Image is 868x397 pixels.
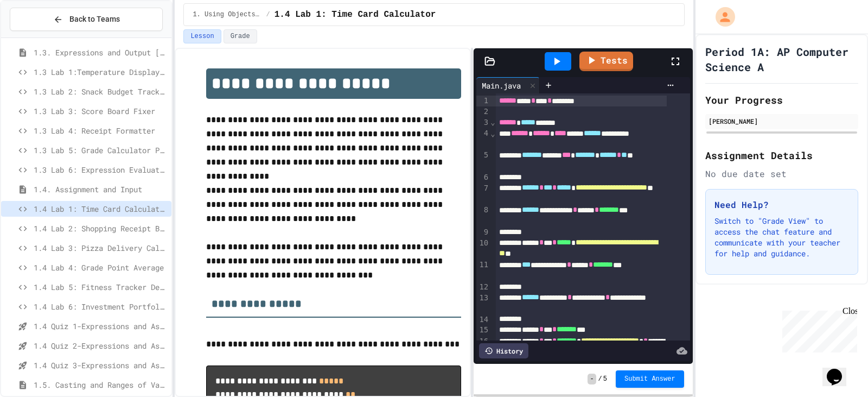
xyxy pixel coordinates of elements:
span: 1.4 Lab 3: Pizza Delivery Calculator [34,242,167,254]
button: Lesson [183,29,221,43]
span: 1.4 Lab 6: Investment Portfolio Tracker [34,301,167,312]
iframe: chat widget [778,306,857,352]
div: Main.java [476,80,526,91]
span: 1.5. Casting and Ranges of Values [34,379,167,390]
div: 9 [476,227,490,238]
span: 1.4 Quiz 1-Expressions and Assignment Statements [34,320,167,332]
span: 1.3 Lab 4: Receipt Formatter [34,125,167,136]
span: 1.4 Lab 1: Time Card Calculator [275,8,436,21]
div: 1 [476,96,490,106]
span: 1.3 Lab 5: Grade Calculator Pro [34,144,167,156]
span: 1.4 Lab 4: Grade Point Average [34,262,167,273]
span: 1.4 Quiz 2-Expressions and Assignment Statements [34,340,167,351]
div: 5 [476,150,490,172]
div: 16 [476,336,490,358]
span: 5 [603,375,607,383]
div: History [479,343,528,358]
div: 14 [476,314,490,325]
span: / [598,375,602,383]
span: 1.3. Expressions and Output [New] [34,47,167,58]
div: Chat with us now!Close [4,4,75,69]
div: 11 [476,260,490,282]
button: Submit Answer [616,370,684,388]
a: Tests [579,52,633,71]
span: 1.3 Lab 3: Score Board Fixer [34,105,167,117]
div: 8 [476,205,490,227]
button: Back to Teams [10,8,163,31]
div: 10 [476,238,490,260]
span: 1.4 Quiz 3-Expressions and Assignment Statements [34,360,167,371]
span: Fold line [490,129,495,138]
h3: Need Help? [714,198,849,211]
div: 12 [476,282,490,293]
div: 3 [476,117,490,128]
div: 7 [476,183,490,205]
div: Main.java [476,77,540,93]
div: No due date set [705,167,858,180]
span: Submit Answer [624,375,675,383]
h2: Assignment Details [705,148,858,163]
span: Back to Teams [69,14,120,25]
p: Switch to "Grade View" to access the chat feature and communicate with your teacher for help and ... [714,216,849,259]
div: 13 [476,293,490,314]
div: 2 [476,106,490,117]
span: 1.4 Lab 2: Shopping Receipt Builder [34,223,167,234]
span: 1.4 Lab 1: Time Card Calculator [34,203,167,215]
div: [PERSON_NAME] [709,116,855,126]
span: 1.3 Lab 2: Snack Budget Tracker [34,86,167,97]
span: 1.3 Lab 1:Temperature Display Fix [34,66,167,78]
button: Grade [224,29,257,43]
span: 1.3 Lab 6: Expression Evaluator Fix [34,164,167,175]
h1: Period 1A: AP Computer Science A [705,44,858,74]
span: - [588,374,596,385]
iframe: chat widget [822,354,857,386]
span: Fold line [490,118,495,127]
div: 6 [476,172,490,183]
span: 1. Using Objects and Methods [193,10,261,19]
div: 15 [476,325,490,336]
h2: Your Progress [705,92,858,108]
span: / [266,10,270,19]
div: 4 [476,128,490,150]
span: 1.4. Assignment and Input [34,184,167,195]
span: 1.4 Lab 5: Fitness Tracker Debugger [34,281,167,293]
div: My Account [704,4,738,29]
